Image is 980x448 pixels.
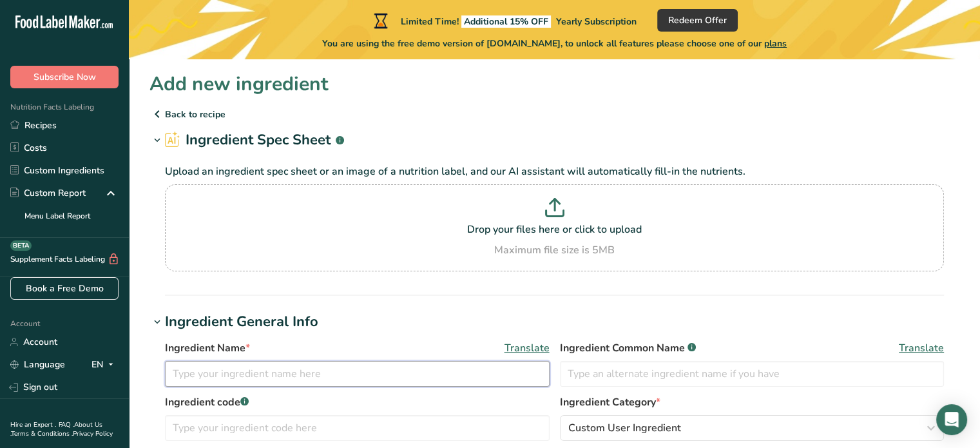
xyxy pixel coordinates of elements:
button: Subscribe Now [10,66,119,88]
div: Limited Time! [371,13,637,28]
p: Upload an ingredient spec sheet or an image of a nutrition label, and our AI assistant will autom... [165,164,944,179]
label: Ingredient code [165,394,550,410]
span: Additional 15% OFF [461,15,551,28]
a: Privacy Policy [73,429,113,438]
span: Ingredient Common Name [560,340,696,356]
div: Ingredient General Info [165,311,318,333]
span: plans [764,37,787,50]
span: Custom User Ingredient [568,420,681,436]
span: Redeem Offer [668,14,727,27]
div: Maximum file size is 5MB [168,242,941,258]
span: Translate [504,340,550,356]
div: Custom Report [10,186,86,200]
a: FAQ . [59,420,74,429]
span: You are using the free demo version of [DOMAIN_NAME], to unlock all features please choose one of... [322,37,787,50]
button: Redeem Offer [657,9,738,32]
a: Language [10,353,65,376]
input: Type your ingredient code here [165,415,550,441]
p: Drop your files here or click to upload [168,222,941,237]
p: Back to recipe [149,106,959,122]
div: EN [91,357,119,373]
label: Ingredient Category [560,394,945,410]
input: Type an alternate ingredient name if you have [560,361,945,387]
a: About Us . [10,420,102,438]
span: Translate [899,340,944,356]
div: Open Intercom Messenger [936,404,967,435]
a: Hire an Expert . [10,420,56,429]
span: Subscribe Now [34,70,96,84]
a: Book a Free Demo [10,277,119,300]
span: Ingredient Name [165,340,250,356]
input: Type your ingredient name here [165,361,550,387]
span: Yearly Subscription [556,15,637,28]
h2: Ingredient Spec Sheet [165,130,344,151]
a: Terms & Conditions . [11,429,73,438]
div: BETA [10,240,32,251]
h1: Add new ingredient [149,70,329,99]
button: Custom User Ingredient [560,415,945,441]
